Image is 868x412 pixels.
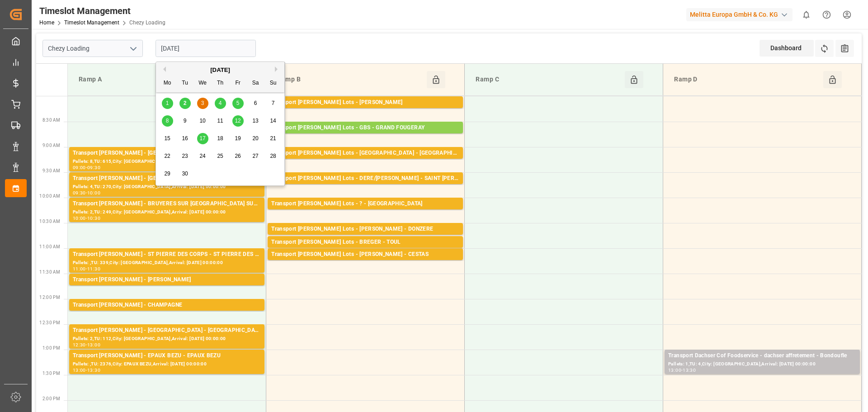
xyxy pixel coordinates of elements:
[268,133,279,144] div: Choose Sunday, September 21st, 2025
[235,135,241,142] span: 19
[250,98,261,109] div: Choose Saturday, September 6th, 2025
[87,191,100,195] div: 10:00
[250,133,261,144] div: Choose Saturday, September 20th, 2025
[42,40,143,57] input: Type to search/select
[42,168,60,173] span: 9:30 AM
[232,115,244,127] div: Choose Friday, September 12th, 2025
[668,368,681,372] div: 13:00
[197,133,208,144] div: Choose Wednesday, September 17th, 2025
[126,42,140,56] button: open menu
[39,244,60,249] span: 11:00 AM
[73,343,86,347] div: 12:30
[42,143,60,148] span: 9:00 AM
[160,66,166,72] button: Previous Month
[179,115,191,127] div: Choose Tuesday, September 9th, 2025
[184,100,187,106] span: 2
[199,153,205,159] span: 24
[75,71,228,88] div: Ramp A
[182,170,188,177] span: 30
[270,135,276,142] span: 21
[162,78,173,89] div: Mo
[250,115,261,127] div: Choose Saturday, September 13th, 2025
[199,118,205,124] span: 10
[250,78,261,89] div: Sa
[73,166,86,170] div: 09:00
[73,158,261,166] div: Pallets: 8,TU: 615,City: [GEOGRAPHIC_DATA],Arrival: [DATE] 00:00:00
[250,151,261,162] div: Choose Saturday, September 27th, 2025
[668,351,856,360] div: Transport Dachser Cof Foodservice - dachser affretement - Bondoufle
[232,98,244,109] div: Choose Friday, September 5th, 2025
[73,208,261,216] div: Pallets: 2,TU: 249,City: [GEOGRAPHIC_DATA],Arrival: [DATE] 00:00:00
[73,259,261,267] div: Pallets: ,TU: 339,City: [GEOGRAPHIC_DATA],Arrival: [DATE] 00:00:00
[179,78,191,89] div: Tu
[164,170,170,177] span: 29
[197,78,208,89] div: We
[162,168,173,180] div: Choose Monday, September 29th, 2025
[159,95,282,183] div: month 2025-09
[184,118,187,124] span: 9
[275,66,280,72] button: Next Month
[271,225,459,234] div: Transport [PERSON_NAME] Lots - [PERSON_NAME] - DONZERE
[87,166,100,170] div: 09:30
[268,151,279,162] div: Choose Sunday, September 28th, 2025
[254,100,257,106] span: 6
[271,199,459,208] div: Transport [PERSON_NAME] Lots - ? - [GEOGRAPHIC_DATA]
[268,115,279,127] div: Choose Sunday, September 14th, 2025
[162,133,173,144] div: Choose Monday, September 15th, 2025
[686,8,793,21] div: Melitta Europa GmbH & Co. KG
[232,151,244,162] div: Choose Friday, September 26th, 2025
[271,133,459,140] div: Pallets: 11,TU: 922,City: [GEOGRAPHIC_DATA],Arrival: [DATE] 00:00:00
[670,71,823,88] div: Ramp D
[39,219,60,224] span: 10:30 AM
[271,183,459,191] div: Pallets: 1,TU: 684,City: [GEOGRAPHIC_DATA][PERSON_NAME],Arrival: [DATE] 00:00:00
[39,194,60,199] span: 10:00 AM
[86,166,87,170] div: -
[42,346,60,350] span: 1:00 PM
[164,135,170,142] span: 15
[162,115,173,127] div: Choose Monday, September 8th, 2025
[271,149,459,158] div: Transport [PERSON_NAME] Lots - [GEOGRAPHIC_DATA] - [GEOGRAPHIC_DATA]
[271,247,459,255] div: Pallets: 2,TU: 112,City: [GEOGRAPHIC_DATA],Arrival: [DATE] 00:00:00
[197,98,208,109] div: Choose Wednesday, September 3rd, 2025
[271,250,459,259] div: Transport [PERSON_NAME] Lots - [PERSON_NAME] - CESTAS
[179,168,191,180] div: Choose Tuesday, September 30th, 2025
[73,216,86,220] div: 10:00
[215,115,226,127] div: Choose Thursday, September 11th, 2025
[179,151,191,162] div: Choose Tuesday, September 23rd, 2025
[166,118,169,124] span: 8
[232,133,244,144] div: Choose Friday, September 19th, 2025
[73,199,261,208] div: Transport [PERSON_NAME] - BRUYERES SUR [GEOGRAPHIC_DATA] SUR [GEOGRAPHIC_DATA]
[87,216,100,220] div: 10:30
[73,284,261,292] div: Pallets: ,TU: 100,City: [GEOGRAPHIC_DATA],Arrival: [DATE] 00:00:00
[73,275,261,284] div: Transport [PERSON_NAME] - [PERSON_NAME]
[235,118,241,124] span: 12
[271,174,459,183] div: Transport [PERSON_NAME] Lots - DERE/[PERSON_NAME] - SAINT [PERSON_NAME] DU CRAU
[73,335,261,343] div: Pallets: 2,TU: 112,City: [GEOGRAPHIC_DATA],Arrival: [DATE] 00:00:00
[73,191,86,195] div: 09:30
[215,133,226,144] div: Choose Thursday, September 18th, 2025
[252,135,258,142] span: 20
[472,71,625,88] div: Ramp C
[162,98,173,109] div: Choose Monday, September 1st, 2025
[86,191,87,195] div: -
[235,153,241,159] span: 26
[73,326,261,335] div: Transport [PERSON_NAME] - [GEOGRAPHIC_DATA] - [GEOGRAPHIC_DATA]
[215,78,226,89] div: Th
[156,40,256,57] input: DD-MM-YYYY
[271,158,459,166] div: Pallets: ,TU: 88,City: [GEOGRAPHIC_DATA],Arrival: [DATE] 00:00:00
[73,360,261,368] div: Pallets: ,TU: 2376,City: EPAUX BEZU,Arrival: [DATE] 00:00:00
[156,66,284,75] div: [DATE]
[268,78,279,89] div: Su
[73,149,261,158] div: Transport [PERSON_NAME] - [GEOGRAPHIC_DATA] - [GEOGRAPHIC_DATA]
[164,153,170,159] span: 22
[39,320,60,325] span: 12:30 PM
[73,174,261,183] div: Transport [PERSON_NAME] - [GEOGRAPHIC_DATA] - [GEOGRAPHIC_DATA]
[270,153,276,159] span: 28
[270,118,276,124] span: 14
[39,270,60,275] span: 11:30 AM
[201,100,204,106] span: 3
[73,183,261,191] div: Pallets: 4,TU: 270,City: [GEOGRAPHIC_DATA],Arrival: [DATE] 00:00:00
[271,107,459,115] div: Pallets: 12,TU: 95,City: [GEOGRAPHIC_DATA],Arrival: [DATE] 00:00:00
[86,216,87,220] div: -
[236,100,240,106] span: 5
